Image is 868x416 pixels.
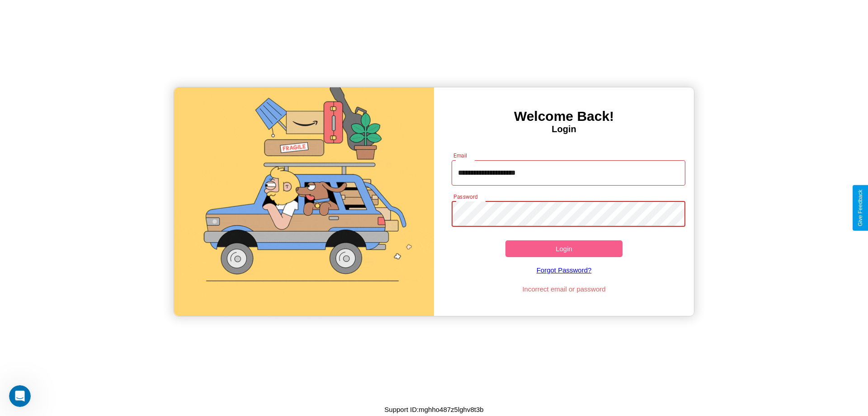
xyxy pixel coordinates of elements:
p: Support ID: mghho487z5lghv8t3b [384,403,483,416]
iframe: Intercom live chat [9,385,31,407]
h3: Welcome Back! [434,109,694,124]
button: Login [505,240,623,257]
img: gif [174,87,434,316]
label: Password [453,193,477,201]
p: Incorrect email or password [447,283,681,295]
div: Give Feedback [857,190,863,226]
label: Email [453,152,467,159]
h4: Login [434,124,694,134]
a: Forgot Password? [447,257,681,283]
